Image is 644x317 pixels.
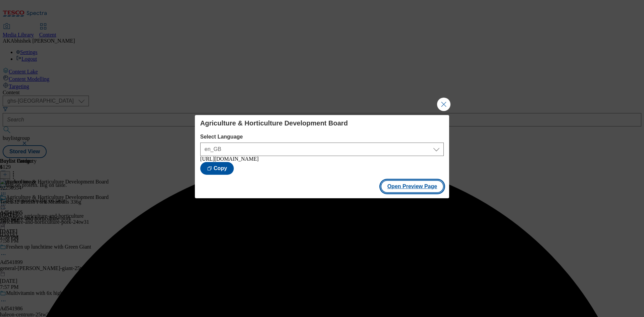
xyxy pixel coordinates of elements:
h4: Agriculture & Horticulture Development Board [200,119,444,127]
div: [URL][DOMAIN_NAME] [200,156,444,162]
button: Open Preview Page [381,180,444,193]
button: Copy [200,162,234,175]
div: Modal [195,115,449,198]
label: Select Language [200,134,444,140]
button: Close Modal [437,98,450,111]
